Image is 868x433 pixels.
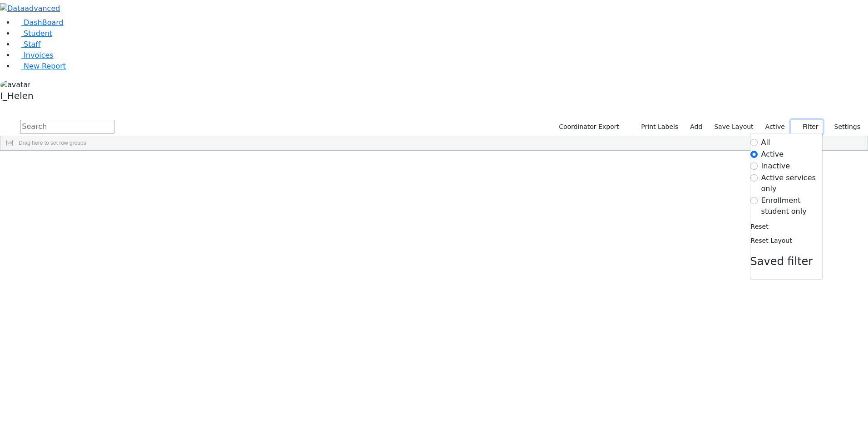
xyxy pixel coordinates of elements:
label: Enrollment student only [761,195,822,217]
label: Inactive [761,161,790,172]
button: Reset Layout [750,234,793,248]
div: Settings [750,133,823,280]
span: Drag here to set row groups [19,140,86,146]
a: DashBoard [15,18,64,27]
input: All [750,139,758,146]
label: All [761,137,770,148]
span: Student [24,29,52,38]
span: Saved filter [750,255,813,268]
button: Save Layout [710,120,757,134]
span: New Report [24,62,66,70]
span: DashBoard [24,18,64,27]
a: Add [686,120,706,134]
button: Coordinator Export [553,120,623,134]
input: Enrollment student only [750,197,758,204]
input: Inactive [750,162,758,170]
button: Filter [791,120,823,134]
label: Active [761,120,789,134]
input: Search [20,120,114,133]
button: Print Labels [631,120,682,134]
input: Active [750,151,758,158]
label: Active [761,149,784,160]
button: Reset [750,220,769,234]
a: Staff [15,40,40,49]
input: Active services only [750,174,758,182]
a: New Report [15,62,66,70]
span: Invoices [24,51,54,59]
label: Active services only [761,172,822,194]
span: Staff [24,40,40,49]
button: Settings [823,120,864,134]
a: Student [15,29,52,38]
a: Invoices [15,51,54,59]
